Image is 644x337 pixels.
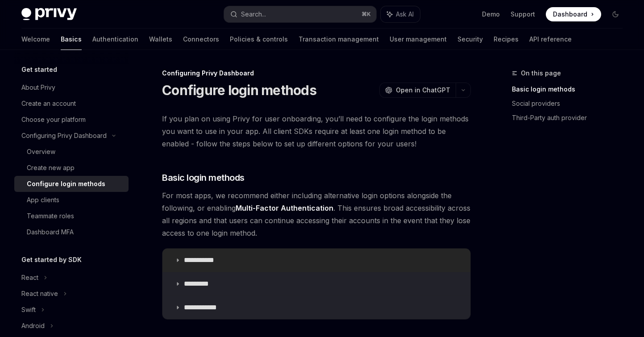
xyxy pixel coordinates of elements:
a: About Privy [14,79,129,96]
a: Multi-Factor Authentication [236,204,333,213]
a: Policies & controls [230,29,288,50]
a: Demo [482,10,500,19]
div: App clients [27,195,59,205]
button: Search...⌘K [224,6,376,22]
a: Choose your platform [14,112,129,128]
a: Basic login methods [512,82,630,96]
div: Overview [27,146,55,157]
a: Dashboard MFA [14,224,129,240]
a: Third-Party auth provider [512,111,630,125]
a: Wallets [149,29,172,50]
a: Connectors [183,29,219,50]
div: Create new app [27,162,75,173]
a: Transaction management [299,29,379,50]
img: dark logo [21,8,77,21]
span: Open in ChatGPT [396,86,450,95]
a: Basics [61,29,82,50]
span: ⌘ K [361,11,371,18]
div: Search... [241,9,266,20]
a: Welcome [21,29,50,50]
a: Security [457,29,483,50]
button: Ask AI [381,6,420,22]
div: Dashboard MFA [27,227,74,237]
span: For most apps, we recommend either including alternative login options alongside the following, o... [162,189,471,239]
div: Configuring Privy Dashboard [21,130,107,141]
span: Dashboard [553,10,587,19]
button: Open in ChatGPT [379,83,456,98]
a: Teammate roles [14,208,129,224]
a: Create an account [14,96,129,112]
a: Overview [14,144,129,160]
div: Choose your platform [21,114,86,125]
span: Ask AI [396,10,414,19]
h5: Get started [21,64,57,75]
span: If you plan on using Privy for user onboarding, you’ll need to configure the login methods you wa... [162,112,471,150]
div: React native [21,288,58,299]
a: Authentication [92,29,138,50]
a: API reference [529,29,572,50]
h5: Get started by SDK [21,254,82,265]
span: Basic login methods [162,171,245,184]
h1: Configure login methods [162,82,316,98]
div: Configuring Privy Dashboard [162,69,471,78]
div: Create an account [21,98,76,109]
a: Recipes [494,29,519,50]
a: Configure login methods [14,176,129,192]
a: User management [390,29,447,50]
div: Swift [21,304,36,315]
div: React [21,272,38,283]
a: Dashboard [546,7,601,21]
a: App clients [14,192,129,208]
div: Configure login methods [27,179,105,189]
div: About Privy [21,82,55,93]
div: Android [21,320,45,331]
button: Toggle dark mode [608,7,623,21]
a: Social providers [512,96,630,111]
div: Teammate roles [27,211,74,221]
a: Create new app [14,160,129,176]
a: Support [511,10,535,19]
span: On this page [521,68,561,79]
